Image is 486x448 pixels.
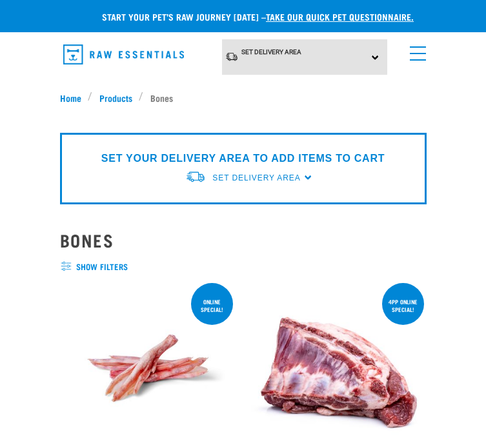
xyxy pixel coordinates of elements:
[212,173,300,182] span: Set Delivery Area
[191,292,233,319] div: ONLINE SPECIAL!
[63,44,184,64] img: Raw Essentials Logo
[60,91,427,104] nav: breadcrumbs
[92,91,139,104] a: Products
[101,151,385,166] p: SET YOUR DELIVERY AREA TO ADD ITEMS TO CART
[185,170,206,184] img: van-moving.png
[60,91,88,104] a: Home
[266,14,414,19] a: take our quick pet questionnaire.
[241,48,301,55] span: Set Delivery Area
[60,260,427,273] span: show filters
[225,52,238,62] img: van-moving.png
[403,39,427,62] a: menu
[382,292,424,319] div: 4pp online special!
[99,91,132,104] span: Products
[60,91,81,104] span: Home
[60,230,427,250] h2: Bones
